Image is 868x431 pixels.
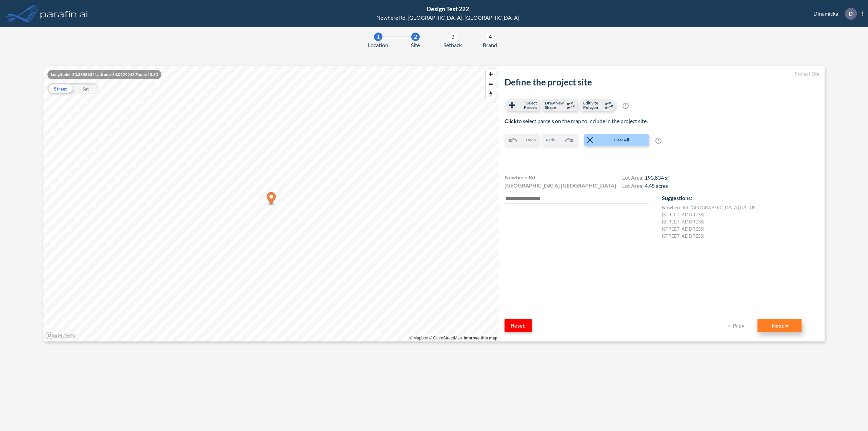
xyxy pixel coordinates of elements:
span: 4.45 acres [645,182,668,189]
span: Edit Site Polygon [583,101,603,110]
span: Undo [526,137,536,143]
button: Redo [542,134,577,146]
span: [GEOGRAPHIC_DATA] [GEOGRAPHIC_DATA] [505,181,616,190]
div: Nowhere Rd, [GEOGRAPHIC_DATA], [GEOGRAPHIC_DATA] [376,14,519,22]
div: 4 [486,33,494,41]
div: Dinamicka [803,8,863,20]
span: Brand [483,41,497,49]
span: Setback [443,41,462,49]
span: Location [368,41,388,49]
a: Mapbox homepage [45,332,75,339]
p: Suggestions: [662,194,819,202]
div: Street [47,83,73,94]
span: Select Parcels [517,101,537,110]
a: Mapbox [409,336,428,340]
span: 193,834 sf [645,174,669,181]
span: Draw New Shape [545,101,565,110]
canvas: Map [43,66,499,341]
a: Improve this map [464,336,497,340]
div: 1 [374,33,382,41]
div: 2 [411,33,420,41]
button: Clear All [584,134,649,146]
div: Sat [73,83,98,94]
span: ? [655,138,662,144]
p: D [849,11,853,17]
label: [STREET_ADDRESS] [662,218,704,225]
span: Clear All [595,137,648,143]
button: Reset [505,319,532,332]
div: 3 [449,33,457,41]
div: Longitude: -83.3658652 Latitude: 34.0129243 Zoom: 15.83 [47,70,161,79]
span: Zoom out [486,79,496,89]
button: Zoom out [486,79,496,89]
h4: Lot Area: [622,182,669,191]
button: Reset bearing to north [486,89,496,99]
span: to select parcels on the map to include in the project site. [505,118,648,124]
h2: Define the project site [505,77,819,87]
button: Undo [505,134,539,146]
h5: Project Site [505,71,819,77]
a: OpenStreetMap [429,336,462,340]
span: ? [623,103,629,109]
h4: Lot Area: [622,174,669,182]
span: Design Test 222 [427,5,469,13]
div: Map marker [267,192,276,206]
button: Prev [724,319,751,332]
label: [STREET_ADDRESS] [662,211,704,218]
button: Next [757,319,802,332]
label: [STREET_ADDRESS] [662,232,704,239]
span: Nowhere Rd [505,173,535,181]
span: Reset bearing to north [486,89,496,99]
label: [STREET_ADDRESS] [662,225,704,232]
img: logo [39,7,89,20]
button: Zoom in [486,69,496,79]
label: Nowhere Rd , [GEOGRAPHIC_DATA] , GA , US [662,204,755,211]
span: Redo [546,137,555,143]
b: Click [505,118,517,124]
span: Site [411,41,420,49]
